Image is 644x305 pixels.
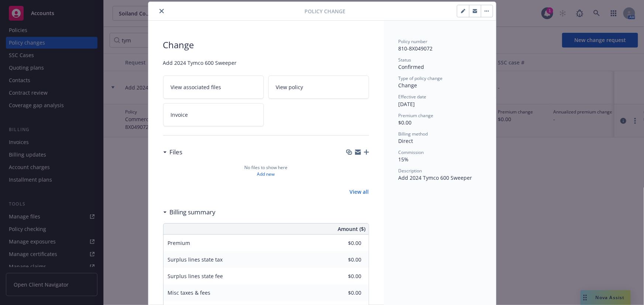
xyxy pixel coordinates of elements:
span: Effective date [399,94,427,100]
input: 0.00 [318,270,366,281]
span: Direct [399,137,413,144]
span: Type of policy change [399,75,443,81]
button: close [157,7,166,15]
span: Commission [399,149,424,155]
span: Surplus lines state tax [168,256,223,263]
span: Amount ($) [338,225,366,233]
span: [DATE] [399,101,415,108]
span: Premium [168,239,190,246]
span: View policy [276,83,303,91]
span: 810-8X049072 [399,45,433,52]
div: Files [163,147,183,157]
input: 0.00 [318,237,366,248]
span: Add 2024 Tymco 600 Sweeper [163,59,369,67]
span: Invoice [171,111,188,119]
a: View associated files [163,76,264,99]
a: View policy [268,76,369,99]
span: Description [399,168,422,174]
span: Change [163,38,369,52]
h3: Billing summary [170,207,216,217]
a: Invoice [163,103,264,126]
span: Change [399,82,417,89]
span: Policy Change [304,7,345,15]
span: Confirmed [399,63,424,70]
span: Surplus lines state fee [168,273,223,280]
span: 15% [399,156,409,163]
span: Premium change [399,112,434,119]
a: Add new [257,171,275,178]
span: Status [399,57,411,63]
span: No files to show here [244,164,287,171]
h3: Files [170,147,183,157]
span: Policy number [399,38,428,45]
input: 0.00 [318,287,366,298]
span: Billing method [399,131,428,137]
span: $0.00 [399,119,412,126]
div: Billing summary [163,207,216,217]
input: 0.00 [318,254,366,265]
span: View associated files [171,83,221,91]
span: Add 2024 Tymco 600 Sweeper [399,174,472,181]
span: Misc taxes & fees [168,289,211,296]
a: View all [350,188,369,196]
